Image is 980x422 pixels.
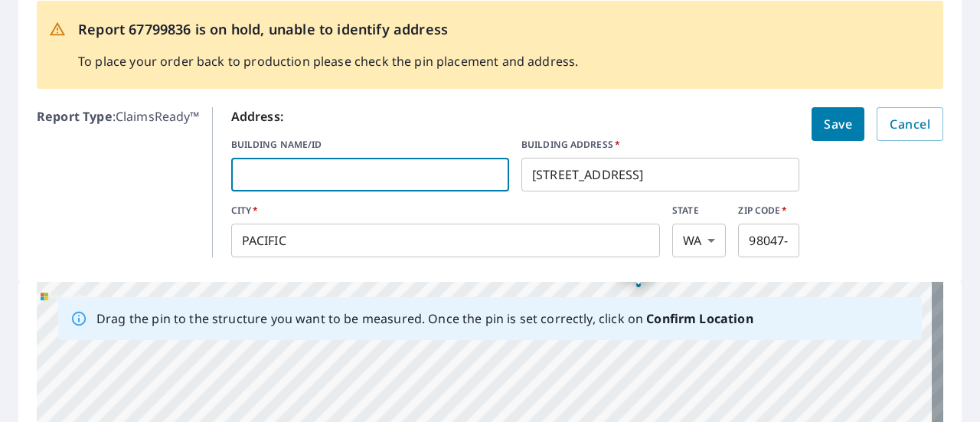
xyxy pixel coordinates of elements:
[78,52,578,70] p: To place your order back to production please check the pin placement and address.
[231,204,660,218] label: CITY
[37,108,113,125] b: Report Type
[231,107,800,126] p: Address:
[672,204,726,218] label: STATE
[96,309,753,328] p: Drag the pin to the structure you want to be measured. Once the pin is set correctly, click on
[78,19,578,40] p: Report 67799836 is on hold, unable to identify address
[738,204,799,218] label: ZIP CODE
[683,234,701,248] em: WA
[231,138,509,152] label: BUILDING NAME/ID
[824,113,852,135] span: Save
[521,138,799,152] label: BUILDING ADDRESS
[877,107,943,141] button: Cancel
[646,310,753,327] b: Confirm Location
[890,113,930,135] span: Cancel
[812,107,864,141] button: Save
[37,107,200,257] p: : ClaimsReady™
[672,224,726,257] div: WA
